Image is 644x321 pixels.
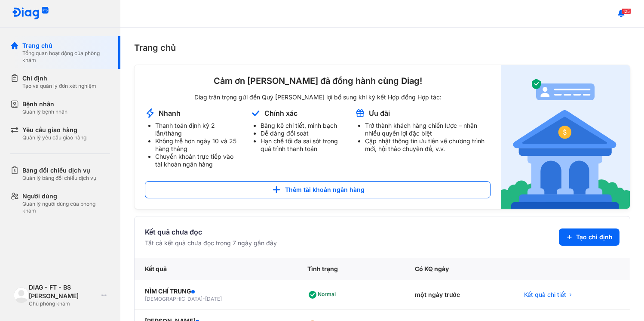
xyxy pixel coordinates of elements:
div: Diag trân trọng gửi đến Quý [PERSON_NAME] lợi bổ sung khi ký kết Hợp đồng Hợp tác: [145,93,491,101]
img: account-announcement [250,108,261,118]
div: Chính xác [264,108,297,118]
li: Trở thành khách hàng chiến lược – nhận nhiều quyền lợi đặc biệt [365,122,491,137]
span: - [202,296,205,302]
div: Quản lý người dùng của phòng khám [22,201,110,214]
div: Yêu cầu giao hàng [22,126,86,134]
li: Không trễ hơn ngày 10 và 25 hàng tháng [155,137,240,153]
img: account-announcement [145,108,155,118]
div: Quản lý bệnh nhân [22,108,67,115]
li: Cập nhật thông tin ưu tiên về chương trình mới, hội thảo chuyên đề, v.v. [365,137,491,153]
div: Quản lý yêu cầu giao hàng [22,134,86,141]
div: Bảng đối chiếu dịch vụ [22,166,96,175]
span: Kết quả chi tiết [524,290,566,299]
li: Dễ dàng đối soát [261,130,344,137]
img: logo [14,287,29,302]
div: Người dùng [22,192,110,201]
div: Kết quả [135,258,297,280]
div: Trang chủ [134,41,630,54]
div: một ngày trước [405,280,514,310]
div: Tạo và quản lý đơn xét nghiệm [22,83,96,90]
button: Tạo chỉ định [559,228,619,246]
span: Tạo chỉ định [576,233,613,241]
div: Chỉ định [22,74,96,83]
div: Quản lý bảng đối chiếu dịch vụ [22,175,96,182]
div: Bệnh nhân [22,100,67,108]
img: account-announcement [355,108,365,118]
div: Normal [307,288,339,302]
div: Ưu đãi [369,108,390,118]
li: Thanh toán định kỳ 2 lần/tháng [155,122,240,137]
span: [DEMOGRAPHIC_DATA] [145,296,202,302]
div: Có KQ ngày [405,258,514,280]
div: Tổng quan hoạt động của phòng khám [22,50,110,64]
div: Kết quả chưa đọc [145,227,277,237]
span: 125 [622,8,631,14]
img: account-announcement [501,65,630,209]
button: Thêm tài khoản ngân hàng [145,181,491,198]
div: Tất cả kết quả chưa đọc trong 7 ngày gần đây [145,239,277,247]
li: Chuyển khoản trực tiếp vào tài khoản ngân hàng [155,153,240,168]
div: Trang chủ [22,41,110,50]
div: Cảm ơn [PERSON_NAME] đã đồng hành cùng Diag! [145,75,491,86]
li: Hạn chế tối đa sai sót trong quá trình thanh toán [261,137,344,153]
span: [DATE] [205,296,222,302]
div: Tình trạng [297,258,405,280]
div: Chủ phòng khám [29,300,98,307]
div: NÌM CHÍ TRUNG [145,287,287,296]
li: Bảng kê chi tiết, minh bạch [261,122,344,130]
div: Nhanh [159,108,181,118]
img: logo [12,7,49,20]
div: DIAG - FT - BS [PERSON_NAME] [29,283,98,300]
